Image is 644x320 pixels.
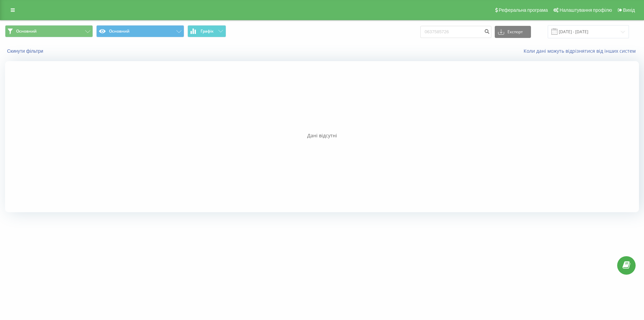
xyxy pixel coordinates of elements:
[495,26,531,38] button: Експорт
[96,25,184,37] button: Основний
[420,26,491,38] input: Пошук за номером
[5,48,47,54] button: Скинути фільтри
[5,25,93,37] button: Основний
[524,48,639,54] a: Коли дані можуть відрізнятися вiд інших систем
[16,29,37,34] span: Основний
[559,7,612,13] span: Налаштування профілю
[5,132,639,139] div: Дані відсутні
[499,7,548,13] span: Реферальна програма
[623,7,635,13] span: Вихід
[187,25,226,37] button: Графік
[201,29,214,34] span: Графік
